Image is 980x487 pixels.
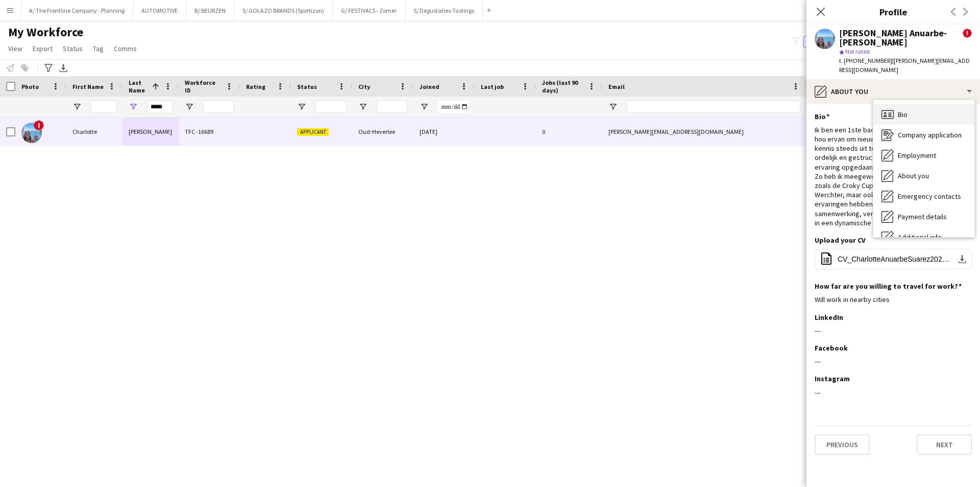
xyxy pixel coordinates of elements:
span: Tag [93,44,104,53]
button: AUTOMOTIVE [133,1,186,20]
div: [PERSON_NAME] [122,118,179,146]
span: Additional info [898,233,942,242]
span: ! [34,120,44,130]
input: First Name Filter Input [91,101,116,113]
div: Company application [873,125,974,145]
span: Company application [898,130,962,140]
div: Emergency contacts [873,186,974,206]
div: [PERSON_NAME][EMAIL_ADDRESS][DOMAIN_NAME] [602,118,806,146]
h3: Facebook [815,343,848,353]
button: B/ BEURZEN [186,1,234,20]
div: Employment [873,145,974,166]
span: Last Name [129,79,148,94]
button: S/ GOLAZO BRANDS (Sportizon) [234,1,333,20]
span: Status [297,83,317,90]
span: Payment details [898,212,947,221]
a: Export [29,42,57,55]
div: Ik ben een 1ste bachelor criminologie-studente.Ik hou ervan om nieuwe dingen te ontdekken en mijn... [815,125,972,227]
span: Photo [21,83,39,90]
div: Charlotte [66,118,122,146]
button: A/ The Frontline Company - Planning [21,1,133,20]
span: About you [898,171,929,180]
span: Joined [420,83,439,90]
span: | [PERSON_NAME][EMAIL_ADDRESS][DOMAIN_NAME] [839,57,970,74]
div: --- [815,326,972,335]
span: View [8,44,22,53]
button: Next [917,434,972,455]
button: Open Filter Menu [72,102,82,111]
span: Jobs (last 90 days) [542,79,584,94]
span: Last job [481,83,504,90]
h3: Instagram [815,374,850,383]
a: Comms [110,42,141,55]
div: Payment details [873,206,974,227]
span: Export [33,44,53,53]
a: Tag [89,42,108,55]
span: Applicant [297,128,329,136]
div: --- [815,388,972,397]
button: G/ FESTIVALS - Zomer [333,1,405,20]
div: About you [806,79,980,104]
h3: Profile [806,5,980,18]
input: City Filter Input [377,101,407,113]
app-action-btn: Export XLSX [57,62,69,74]
app-action-btn: Advanced filters [42,62,55,74]
span: Rating [246,83,265,90]
a: Status [59,42,87,55]
button: Open Filter Menu [297,102,306,111]
span: My Workforce [8,25,83,40]
div: TFC -16689 [179,118,240,146]
a: View [4,42,27,55]
span: First Name [72,83,104,90]
button: Open Filter Menu [358,102,367,111]
span: Status [63,44,83,53]
button: Open Filter Menu [129,102,138,111]
div: [DATE] [413,118,475,146]
button: Previous [815,434,870,455]
div: Oud-Heverlee [352,118,413,146]
h3: Upload your CV [815,236,866,245]
div: 0 [536,118,602,146]
input: Last Name Filter Input [147,101,173,113]
button: Open Filter Menu [608,102,618,111]
button: Open Filter Menu [420,102,429,111]
button: Open Filter Menu [185,102,194,111]
span: t. [PHONE_NUMBER] [839,57,892,64]
div: Additional info [873,227,974,247]
span: Comms [114,44,137,53]
span: ! [963,29,972,38]
span: City [358,83,370,90]
div: About you [873,166,974,186]
button: CV_CharlotteAnuarbeSuarez2025.pdf [815,249,972,269]
span: CV_CharlotteAnuarbeSuarez2025.pdf [838,255,953,263]
span: Emergency contacts [898,192,961,201]
div: [PERSON_NAME] Anuarbe-[PERSON_NAME] [839,29,963,47]
input: Email Filter Input [627,101,800,113]
div: Bio [873,104,974,125]
img: Charlotte Anuarbe-Suarez [21,123,42,143]
span: Bio [898,110,908,119]
input: Status Filter Input [315,101,346,113]
h3: LinkedIn [815,313,843,322]
h3: Bio [815,112,829,121]
span: Not rated [845,48,870,55]
span: Employment [898,151,936,160]
div: --- [815,357,972,366]
input: Workforce ID Filter Input [203,101,234,113]
span: Workforce ID [185,79,222,94]
button: Everyone5,563 [803,36,854,48]
span: Email [608,83,625,90]
button: S/ Degustaties-Tastings [405,1,483,20]
div: Will work in nearby cities [815,295,972,304]
h3: How far are you willing to travel for work? [815,282,962,291]
input: Joined Filter Input [438,101,469,113]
